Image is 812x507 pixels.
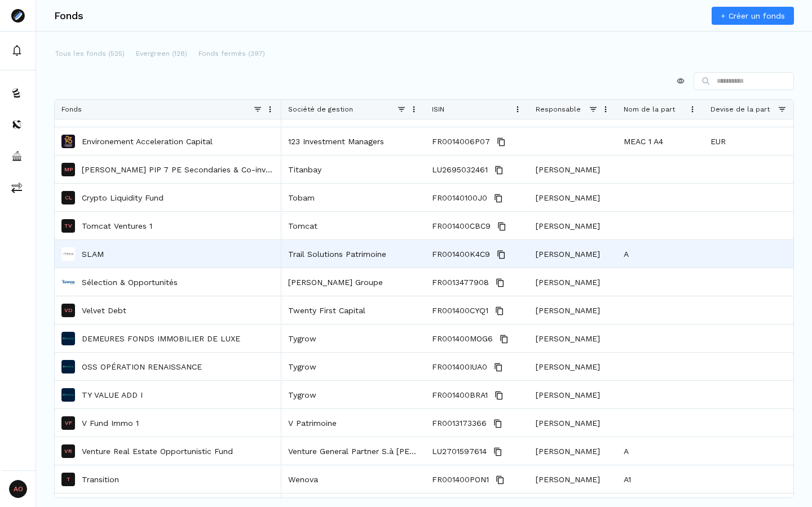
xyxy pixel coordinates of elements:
[432,241,490,268] span: FR001400K4C9
[617,437,704,465] div: A
[11,182,23,193] img: commissions
[281,240,425,268] div: Trail Solutions Patrimoine
[281,353,425,380] div: Tygrow
[82,136,213,147] a: Environement Acceleration Capital
[2,143,33,170] button: asset-managers
[61,135,75,148] img: Environement Acceleration Capital
[495,135,508,149] button: Copy
[710,105,770,113] span: Devise de la part
[61,360,75,373] img: OSS OPÉRATION RENAISSANCE
[281,437,425,465] div: Venture General Partner S.à [PERSON_NAME]
[529,409,617,437] div: [PERSON_NAME]
[281,409,425,437] div: V Patrimoine
[288,105,353,113] span: Société de gestion
[11,119,23,130] img: distributors
[11,150,23,162] img: asset-managers
[432,466,489,493] span: FR001400PON1
[281,155,425,183] div: Titanbay
[495,220,509,233] button: Copy
[432,410,487,437] span: FR0013173366
[64,223,72,229] p: TV
[82,333,240,344] a: DEMEURES FONDS IMMOBILIER DE LUXE
[9,480,27,498] span: AO
[529,240,617,268] div: [PERSON_NAME]
[432,297,488,324] span: FR001400CYQ1
[61,332,75,345] img: DEMEURES FONDS IMMOBILIER DE LUXE
[491,417,505,430] button: Copy
[82,361,202,372] a: OSS OPÉRATION RENAISSANCE
[432,381,488,409] span: FR001400BRA1
[281,212,425,239] div: Tomcat
[704,127,806,155] div: EUR
[432,105,444,113] span: ISIN
[67,477,70,482] p: T
[432,353,487,381] span: FR001400IUA0
[617,465,704,493] div: A1
[497,332,511,346] button: Copy
[82,248,104,260] p: SLAM
[492,192,505,205] button: Copy
[82,192,164,203] a: Crypto Liquidity Fund
[82,446,233,457] a: Venture Real Estate Opportunistic Fund
[492,361,505,374] button: Copy
[529,465,617,493] div: [PERSON_NAME]
[82,277,178,288] p: Sélection & Opportunités
[55,48,125,59] p: Tous les fonds (525)
[64,308,73,313] p: VD
[529,324,617,352] div: [PERSON_NAME]
[82,220,152,232] a: Tomcat Ventures 1
[432,184,487,212] span: FR00140100J0
[2,79,33,106] a: funds
[281,268,425,296] div: [PERSON_NAME] Groupe
[82,305,126,316] a: Velvet Debt
[493,473,507,487] button: Copy
[495,248,508,261] button: Copy
[529,437,617,465] div: [PERSON_NAME]
[65,195,72,201] p: CL
[624,105,675,113] span: Nom de la part
[432,269,489,296] span: FR0013477908
[281,381,425,408] div: Tygrow
[281,465,425,493] div: Wenova
[11,87,23,99] img: funds
[617,127,704,155] div: MEAC 1 A4
[432,156,488,184] span: LU2695032461
[82,389,143,401] a: TY VALUE ADD I
[492,163,506,177] button: Copy
[491,445,505,459] button: Copy
[529,296,617,324] div: [PERSON_NAME]
[281,184,425,211] div: Tobam
[82,164,275,175] a: [PERSON_NAME] PIP 7 PE Secondaries & Co-investments
[432,438,487,465] span: LU2701597614
[82,417,139,429] a: V Fund Immo 1
[712,7,794,25] a: + Créer un fonds
[2,111,33,138] button: distributors
[493,276,507,290] button: Copy
[54,45,126,63] button: Tous les fonds (525)
[536,105,581,113] span: Responsable
[492,389,506,402] button: Copy
[493,304,506,318] button: Copy
[432,128,490,155] span: FR0014006P07
[61,105,82,113] span: Fonds
[64,448,72,454] p: VR
[2,174,33,201] button: commissions
[529,184,617,211] div: [PERSON_NAME]
[61,247,75,261] img: SLAM
[82,474,119,485] a: Transition
[64,167,73,172] p: MP
[136,48,187,59] p: Evergreen (128)
[432,325,493,353] span: FR001400MOG6
[54,11,83,21] h3: Fonds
